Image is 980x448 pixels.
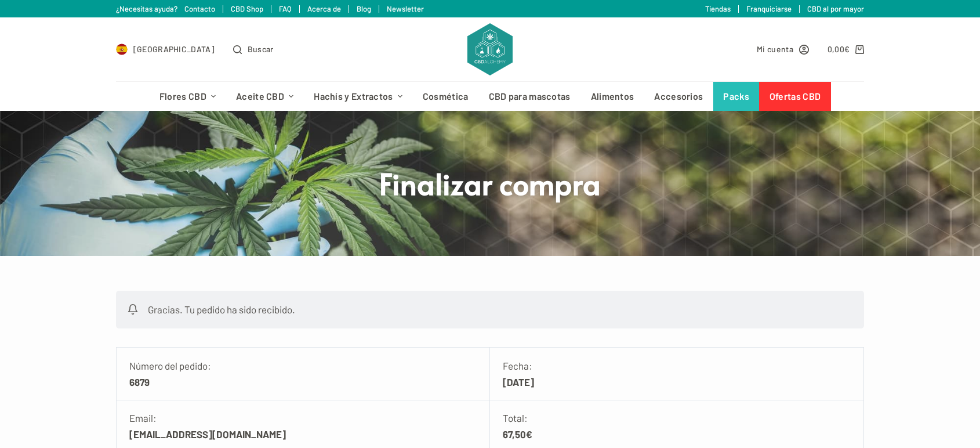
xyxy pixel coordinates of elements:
a: CBD al por mayor [807,4,864,13]
strong: [EMAIL_ADDRESS][DOMAIN_NAME] [129,426,477,442]
a: Flores CBD [149,82,226,111]
span: € [844,44,850,54]
li: Fecha: [490,348,863,400]
img: CBD Alchemy [467,23,513,75]
span: € [526,428,532,440]
bdi: 0,00 [827,44,850,54]
button: Abrir formulario de búsqueda [233,42,274,56]
a: Carro de compra [827,42,864,56]
a: CBD para mascotas [478,82,580,111]
a: ¿Necesitas ayuda? Contacto [116,4,215,13]
a: Aceite CBD [226,82,304,111]
span: Buscar [248,42,274,56]
h1: Finalizar compra [273,164,707,202]
p: Gracias. Tu pedido ha sido recibido. [116,291,864,328]
bdi: 67,50 [503,428,532,440]
a: Acerca de [307,4,341,13]
a: Accesorios [644,82,713,111]
strong: 6879 [129,374,477,390]
span: [GEOGRAPHIC_DATA] [133,42,215,56]
a: Alimentos [580,82,644,111]
a: Ofertas CBD [759,82,830,111]
nav: Menú de cabecera [149,82,830,111]
a: Cosmética [412,82,478,111]
li: Número del pedido: [117,348,490,400]
a: FAQ [279,4,292,13]
a: CBD Shop [231,4,263,13]
a: Packs [713,82,760,111]
a: Tiendas [705,4,731,13]
span: Mi cuenta [757,42,793,56]
a: Select Country [116,42,215,56]
a: Newsletter [387,4,424,13]
a: Hachís y Extractos [304,82,413,111]
a: Mi cuenta [757,42,809,56]
a: Blog [357,4,371,13]
img: ES Flag [116,44,128,55]
a: Franquiciarse [746,4,792,13]
strong: [DATE] [503,374,851,390]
